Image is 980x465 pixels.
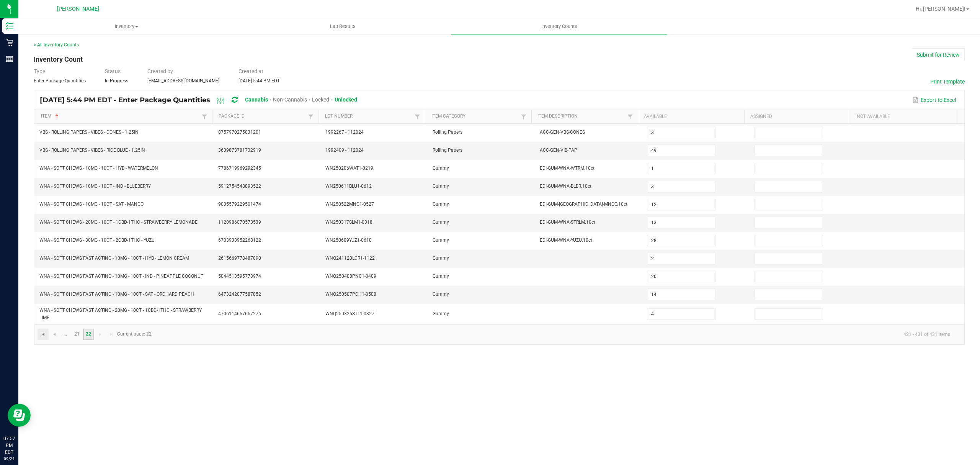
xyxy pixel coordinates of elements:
[3,456,15,462] p: 09/24
[744,110,851,124] th: Assigned
[916,6,965,12] span: Hi, [PERSON_NAME]!
[912,48,965,61] button: Submit for Review
[325,201,374,207] span: WN250522MNG1-0527
[540,219,595,225] span: EDI-GUM-WNA-STRLM.10ct
[325,129,364,135] span: 1992267 - 112024
[325,113,413,120] a: Lot NumberSortable
[34,324,964,344] kendo-pager: Current page: 22
[325,291,376,297] span: WNQ250507PCH1-0508
[218,273,261,279] span: 5044513595773974
[433,147,462,153] span: Rolling Papers
[930,78,965,85] button: Print Template
[306,112,315,121] a: Filter
[433,165,449,171] span: Gummy
[325,147,364,153] span: 1992409 - 112024
[218,147,261,153] span: 3639873781732919
[40,331,46,337] span: Go to the first page
[238,78,280,84] span: [DATE] 5:44 PM EDT
[433,183,449,189] span: Gummy
[71,329,82,340] a: Page 21
[39,129,139,135] span: VBS - ROLLING PAPERS - VIBES - CONES - 1.25IN
[147,68,173,74] span: Created by
[51,331,57,337] span: Go to the previous page
[156,328,956,341] kendo-pager-info: 421 - 431 of 431 items
[39,147,145,153] span: VBS - ROLLING PAPERS - VIBES - RICE BLUE - 1.25IN
[325,255,375,261] span: WNQ241120LCR1-1122
[34,42,79,47] a: < All Inventory Counts
[39,201,144,207] span: WNA - SOFT CHEWS - 10MG - 10CT - SAT - MANGO
[325,219,372,225] span: WN250317SLM1-0318
[537,113,625,120] a: Item DescriptionSortable
[105,78,128,84] span: In Progress
[540,165,595,171] span: EDI-GUM-WNA-WTRM.10ct
[3,435,15,456] p: 07:57 PM EDT
[218,183,261,189] span: 5912754548893522
[218,311,261,316] span: 4706114657667276
[433,219,449,225] span: Gummy
[431,113,519,120] a: Item CategorySortable
[218,129,261,135] span: 8757970275831201
[626,112,635,121] a: Filter
[325,237,372,243] span: WN250609YUZ1-0610
[6,22,13,30] inline-svg: Inventory
[218,291,261,297] span: 6473242077587852
[6,55,13,63] inline-svg: Reports
[83,329,94,340] a: Page 22
[34,68,45,74] span: Type
[540,129,585,135] span: ACC-GEN-VBS-CONES
[60,329,71,340] a: Page 20
[49,329,60,340] a: Go to the previous page
[218,219,261,225] span: 1120986070573539
[540,237,592,243] span: EDI-GUM-WNA-YUZU.10ct
[325,165,373,171] span: WN250206WAT1-0219
[433,129,462,135] span: Rolling Papers
[39,291,194,297] span: WNA - SOFT CHEWS FAST ACTING - 10MG - 10CT - SAT - ORCHARD PEACH
[540,147,577,153] span: ACC-GEN-VIB-PAP
[433,291,449,297] span: Gummy
[34,78,86,84] span: Enter Package Quantities
[41,113,200,120] a: ItemSortable
[6,39,13,46] inline-svg: Retail
[219,113,306,120] a: Package IdSortable
[638,110,744,124] th: Available
[34,55,83,63] span: Inventory Count
[433,255,449,261] span: Gummy
[39,219,198,225] span: WNA - SOFT CHEWS - 20MG - 10CT - 1CBD-1THC - STRAWBERRY LEMONADE
[40,93,363,107] div: [DATE] 5:44 PM EDT - Enter Package Quantities
[910,93,958,106] button: Export to Excel
[413,112,422,121] a: Filter
[320,23,366,30] span: Lab Results
[54,113,60,120] span: Sortable
[433,201,449,207] span: Gummy
[200,112,209,121] a: Filter
[39,237,155,243] span: WNA - SOFT CHEWS - 30MG - 10CT - 2CBD-1THC - YUZU
[38,329,49,340] a: Go to the first page
[540,183,591,189] span: EDI-GUM-WNA-BLBR.10ct
[273,97,307,103] span: Non-Cannabis
[218,201,261,207] span: 9035579229501474
[18,23,235,30] span: Inventory
[325,273,376,279] span: WNQ250408PNC1-0409
[18,18,235,34] a: Inventory
[218,255,261,261] span: 2615669778487890
[218,237,261,243] span: 6703933952268122
[519,112,528,121] a: Filter
[540,201,627,207] span: EDI-GUM-[GEOGRAPHIC_DATA]-MNGO.10ct
[39,165,158,171] span: WNA - SOFT CHEWS - 10MG - 10CT - HYB - WATERMELON
[433,237,449,243] span: Gummy
[325,183,372,189] span: WN250611BLU1-0612
[312,97,329,103] span: Locked
[531,23,588,30] span: Inventory Counts
[235,18,451,34] a: Lab Results
[238,68,263,74] span: Created at
[218,165,261,171] span: 7786719969292345
[851,110,957,124] th: Not Available
[105,68,121,74] span: Status
[57,6,99,12] span: [PERSON_NAME]
[325,311,374,316] span: WNQ250326STL1-0327
[433,273,449,279] span: Gummy
[451,18,667,34] a: Inventory Counts
[335,97,357,103] span: Unlocked
[433,311,449,316] span: Gummy
[245,97,268,103] span: Cannabis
